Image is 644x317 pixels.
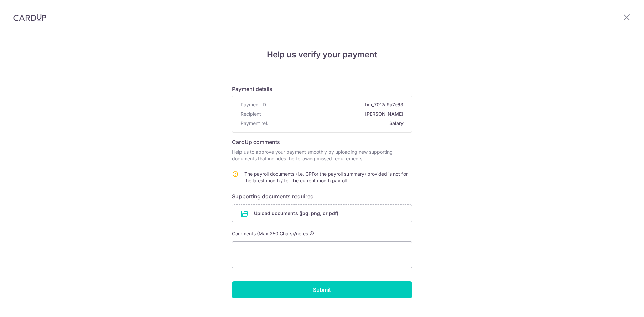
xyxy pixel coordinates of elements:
p: Help us to approve your payment smoothly by uploading new supporting documents that includes the ... [232,149,412,162]
span: Payment ID [240,101,266,108]
h6: Supporting documents required [232,192,412,200]
span: Salary [271,120,404,127]
span: Payment ref. [240,120,268,127]
div: Upload documents (jpg, png, or pdf) [232,204,412,222]
img: CardUp [13,13,46,21]
h6: CardUp comments [232,138,412,146]
span: [PERSON_NAME] [264,111,404,117]
span: txn_7017a9a7e63 [269,101,404,108]
h4: Help us verify your payment [232,49,412,61]
span: Comments (Max 250 Chars)/notes [232,231,308,236]
span: Recipient [240,111,261,117]
span: The payroll documents (i.e. CPFor the payroll summary) provided is not for the latest month / for... [244,171,408,183]
h6: Payment details [232,85,412,93]
input: Submit [232,281,412,298]
iframe: Opens a widget where you can find more information [601,297,637,314]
